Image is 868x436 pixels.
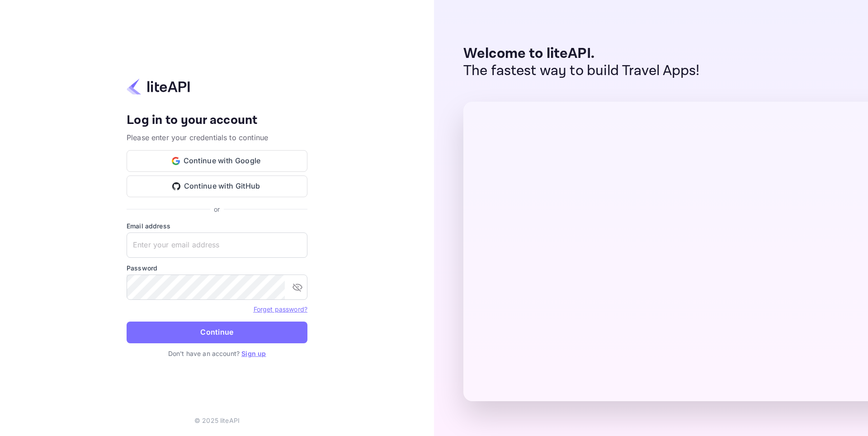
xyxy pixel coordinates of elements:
[127,349,307,358] p: Don't have an account?
[127,221,307,231] label: Email address
[127,113,307,128] h4: Log in to your account
[127,132,307,143] p: Please enter your credentials to continue
[127,150,307,172] button: Continue with Google
[127,263,307,273] label: Password
[463,45,700,62] p: Welcome to liteAPI.
[241,350,266,357] a: Sign up
[127,78,190,95] img: liteapi
[288,278,307,296] button: toggle password visibility
[127,322,307,343] button: Continue
[127,175,307,197] button: Continue with GitHub
[127,232,307,258] input: Enter your email address
[463,62,700,80] p: The fastest way to build Travel Apps!
[194,416,240,425] p: © 2025 liteAPI
[254,304,307,313] a: Forget password?
[254,305,307,313] a: Forget password?
[214,204,220,214] p: or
